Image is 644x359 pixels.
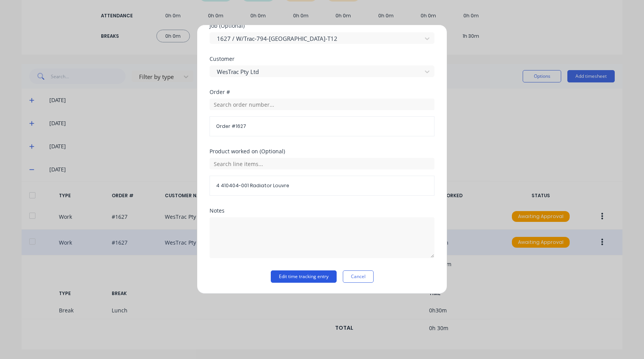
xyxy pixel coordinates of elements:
div: Order # [210,89,434,95]
div: Notes [210,208,434,213]
button: Edit time tracking entry [271,270,337,283]
input: Search order number... [210,99,434,110]
input: Search line items... [210,158,434,169]
div: Product worked on (Optional) [210,149,434,154]
span: 4 410404-001 Radiator Louvre [216,182,428,189]
button: Cancel [343,270,374,283]
span: Order # 1627 [216,123,428,130]
div: Job (Optional) [210,23,434,29]
div: Customer [210,56,434,62]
